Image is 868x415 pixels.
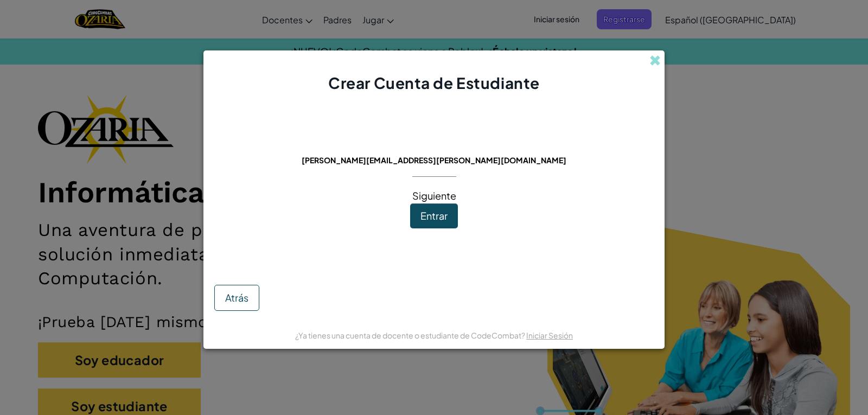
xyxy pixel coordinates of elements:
span: Este email ya esta en uso: [362,140,506,152]
button: Atrás [214,285,259,311]
span: Siguiente [412,189,456,202]
a: Iniciar Sesión [526,330,573,340]
span: Entrar [420,209,448,222]
span: Atrás [225,291,248,304]
span: ¿Ya tienes una cuenta de docente o estudiante de CodeCombat? [295,330,526,340]
span: [PERSON_NAME][EMAIL_ADDRESS][PERSON_NAME][DOMAIN_NAME] [302,155,566,165]
button: Entrar [410,203,458,228]
span: Crear Cuenta de Estudiante [328,73,540,92]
